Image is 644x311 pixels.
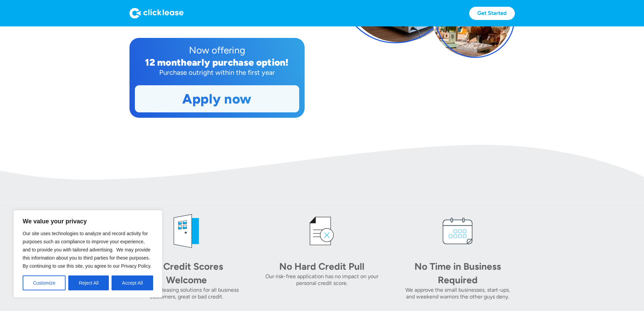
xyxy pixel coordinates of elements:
[265,273,379,287] div: Our risk-free application has no impact on your personal credit score.
[469,7,515,20] a: Get Started
[129,287,243,300] div: Equipment leasing solutions for all business customers, great or bad credit.
[135,43,299,57] div: Now offering
[68,275,109,290] button: Reject All
[410,260,505,287] div: No Time in Business Required
[437,211,478,251] img: calendar icon
[187,57,289,68] div: early purchase option!
[129,8,184,19] img: Logo
[401,287,515,300] div: We approve the small businesses, start-ups, and weekend warriors the other guys deny.
[23,217,153,225] p: We value your privacy
[14,210,162,297] div: We value your privacy
[135,68,299,77] div: Purchase outright within the first year
[275,260,369,273] div: No Hard Credit Pull
[139,260,234,287] div: All Credit Scores Welcome
[23,231,151,269] span: Our site uses technologies to analyze and record activity for purposes such as compliance to impr...
[166,211,207,251] img: welcome icon
[23,275,66,290] button: Customize
[112,275,153,290] button: Accept All
[135,86,299,112] a: Apply now
[302,211,342,251] img: credit icon
[145,57,187,68] div: 12 month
